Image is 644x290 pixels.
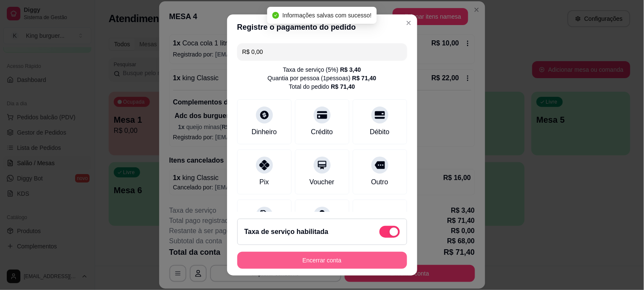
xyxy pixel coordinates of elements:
span: Informações salvas com sucesso! [282,12,371,19]
h2: Taxa de serviço habilitada [245,227,329,237]
div: Total do pedido [289,82,355,91]
header: Registre o pagamento do pedido [227,14,417,40]
div: Outro [371,177,388,187]
div: R$ 71,40 [331,82,355,91]
span: check-circle [272,12,279,19]
div: R$ 3,40 [340,65,361,74]
div: Taxa de serviço ( 5 %) [283,65,361,74]
div: Quantia por pessoa ( 1 pessoas) [267,74,376,82]
div: Crédito [311,127,333,137]
div: Débito [370,127,389,137]
button: Encerrar conta [237,252,407,269]
div: Dinheiro [252,127,277,137]
div: R$ 71,40 [352,74,377,82]
button: Close [402,16,416,30]
input: Ex.: hambúrguer de cordeiro [242,43,402,60]
div: Voucher [309,177,335,187]
div: Pix [259,177,269,187]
